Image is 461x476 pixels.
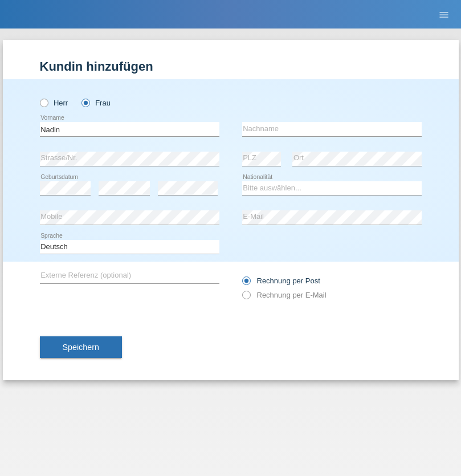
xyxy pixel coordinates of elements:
input: Frau [81,99,89,106]
span: Speichern [63,343,99,352]
label: Rechnung per E-Mail [242,291,327,299]
label: Herr [40,99,68,107]
input: Rechnung per E-Mail [242,291,250,305]
label: Frau [81,99,111,107]
i: menu [438,9,450,21]
input: Rechnung per Post [242,276,250,291]
h1: Kundin hinzufügen [40,59,422,74]
a: menu [433,11,455,18]
label: Rechnung per Post [242,276,320,285]
button: Speichern [40,336,122,358]
input: Herr [40,99,47,106]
